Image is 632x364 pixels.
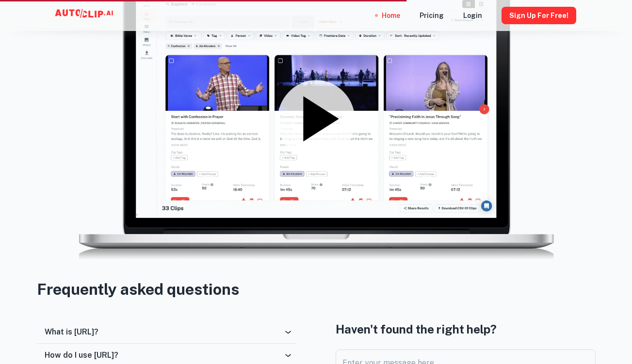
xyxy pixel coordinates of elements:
[45,350,118,360] h6: How do I use [URL]?
[502,7,576,24] button: Sign Up for free!
[45,327,98,336] h6: What is [URL]?
[37,320,297,344] div: What is [URL]?
[336,320,596,338] h4: Haven't found the right help?
[37,278,596,301] h3: Frequently asked questions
